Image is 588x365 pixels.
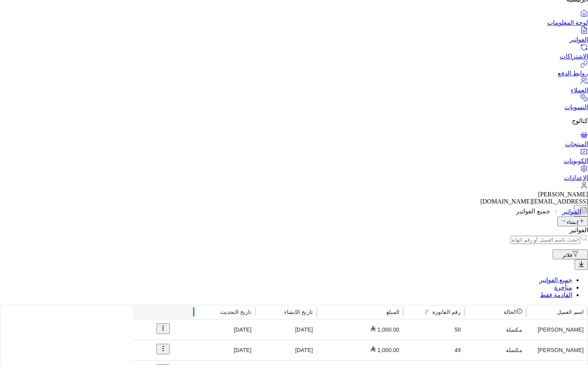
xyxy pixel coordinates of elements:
div: 1,000.00 [321,340,399,360]
span: مكتملة [506,347,522,353]
div: [DATE] [259,340,313,360]
span: فلاتر [562,252,572,258]
span: [EMAIL_ADDRESS][DOMAIN_NAME] [480,198,588,205]
div: [PERSON_NAME] [530,320,584,340]
button: Sort [422,307,432,317]
div: 1,000.00 [321,320,399,340]
a: جميع الفواتير [539,277,572,283]
div: المبلغ [386,309,399,315]
a: متأخرة [554,284,572,291]
p: جميع الفواتير [516,207,550,216]
span: إنشاء [567,219,579,225]
button: إنشاء [557,216,588,226]
span: الحالة [503,309,517,315]
input: ابحث باسم العميل أو رقم الهاتف [511,236,580,244]
a: القادمة فقط [540,292,572,298]
div: تاريخ التحديث [220,309,252,315]
div: رقم الفاتورة [432,309,461,315]
button: فلاتر [553,249,588,259]
div: اسم العميل [557,309,584,315]
div: [DATE] [198,340,251,360]
div: 49 [407,340,461,360]
div: [DATE] [259,320,313,340]
div: تاريخ الإنشاء [284,309,313,315]
a: الفواتير [562,208,588,215]
div: 50 [407,320,461,340]
div: [PERSON_NAME] [530,340,584,360]
span: مكتملة [506,326,522,333]
div: [DATE] [198,320,251,340]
